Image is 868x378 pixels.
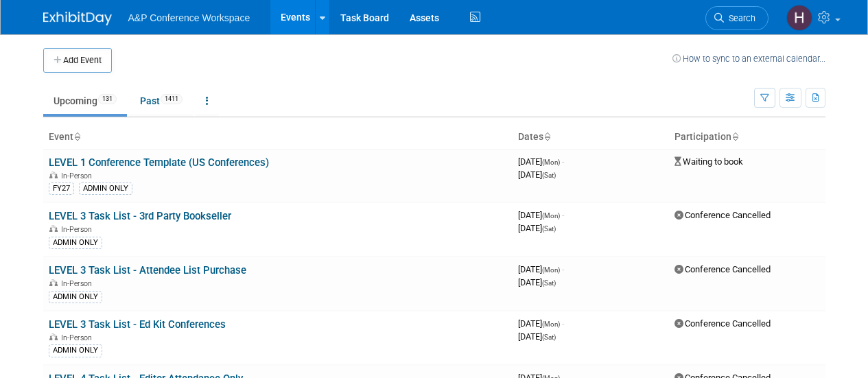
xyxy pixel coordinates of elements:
span: Conference Cancelled [675,318,771,329]
a: Upcoming131 [43,88,127,114]
span: (Sat) [542,172,556,179]
span: [DATE] [518,223,556,233]
span: [DATE] [518,264,564,274]
span: (Mon) [542,212,560,220]
span: Conference Cancelled [675,264,771,274]
div: ADMIN ONLY [49,344,102,357]
span: (Sat) [542,279,556,287]
span: (Sat) [542,333,556,341]
div: ADMIN ONLY [49,291,102,303]
span: 1411 [161,94,183,104]
span: (Mon) [542,266,560,274]
a: How to sync to an external calendar... [672,54,825,64]
button: Add Event [43,48,112,73]
a: LEVEL 3 Task List - Ed Kit Conferences [49,318,226,331]
span: Conference Cancelled [675,210,771,220]
span: Waiting to book [675,156,743,167]
img: ExhibitDay [43,12,112,25]
span: [DATE] [518,331,556,342]
span: - [562,264,564,274]
div: ADMIN ONLY [79,182,132,195]
span: 131 [98,94,117,104]
a: LEVEL 1 Conference Template (US Conferences) [49,156,269,169]
th: Participation [669,126,825,149]
span: In-Person [61,333,96,342]
img: Hali Han [786,5,812,31]
span: - [562,210,564,220]
span: [DATE] [518,169,556,180]
img: In-Person Event [49,333,58,340]
span: [DATE] [518,318,564,329]
a: Sort by Start Date [543,131,550,142]
img: In-Person Event [49,225,58,232]
th: Event [43,126,513,149]
span: [DATE] [518,210,564,220]
img: In-Person Event [49,172,58,178]
span: In-Person [61,225,96,234]
span: (Mon) [542,320,560,328]
span: - [562,156,564,167]
a: Sort by Event Name [73,131,80,142]
span: (Sat) [542,225,556,233]
a: Sort by Participation Type [731,131,738,142]
img: In-Person Event [49,279,58,286]
span: In-Person [61,279,96,288]
span: - [562,318,564,329]
div: ADMIN ONLY [49,237,102,249]
span: [DATE] [518,277,556,287]
th: Dates [513,126,669,149]
a: LEVEL 3 Task List - Attendee List Purchase [49,264,246,276]
a: LEVEL 3 Task List - 3rd Party Bookseller [49,210,231,222]
span: Search [724,13,755,23]
span: [DATE] [518,156,564,167]
span: (Mon) [542,158,560,166]
a: Search [705,6,769,30]
a: Past1411 [130,88,193,114]
div: FY27 [49,182,74,195]
span: A&P Conference Workspace [128,12,250,23]
span: In-Person [61,172,96,180]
